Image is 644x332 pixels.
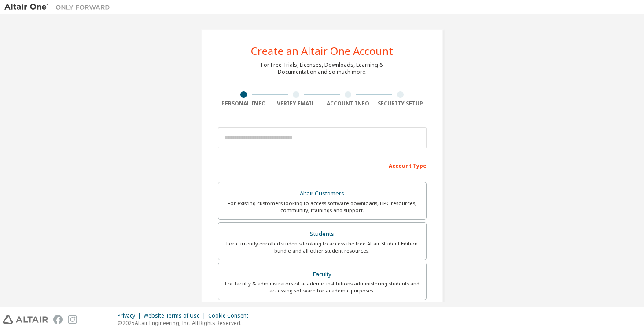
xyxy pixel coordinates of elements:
[218,100,270,107] div: Personal Info
[224,200,421,214] div: For existing customers looking to access software downloads, HPC resources, community, trainings ...
[68,315,77,324] img: instagram.svg
[374,100,427,107] div: Security Setup
[4,3,114,11] img: Altair One
[261,61,383,76] div: For Free Trials, Licenses, Downloads, Learning & Documentation and so much more.
[218,158,427,172] div: Account Type
[118,319,254,327] p: © 2025 Altair Engineering, Inc. All Rights Reserved.
[118,312,144,319] div: Privacy
[144,312,208,319] div: Website Terms of Use
[224,240,421,254] div: For currently enrolled students looking to access the free Altair Student Edition bundle and all ...
[224,228,421,240] div: Students
[224,280,421,294] div: For faculty & administrators of academic institutions administering students and accessing softwa...
[322,100,375,107] div: Account Info
[251,46,393,56] div: Create an Altair One Account
[270,100,322,107] div: Verify Email
[53,315,63,324] img: facebook.svg
[224,268,421,281] div: Faculty
[224,188,421,200] div: Altair Customers
[208,312,254,319] div: Cookie Consent
[3,315,48,324] img: altair_logo.svg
